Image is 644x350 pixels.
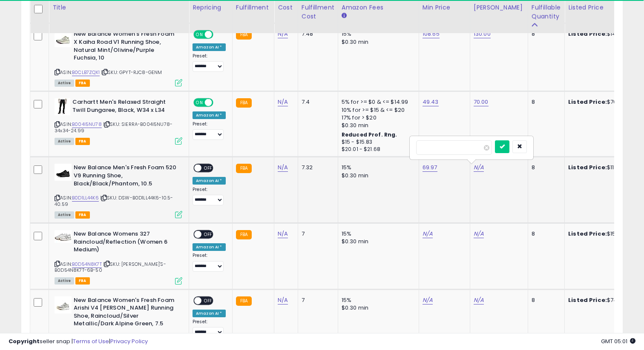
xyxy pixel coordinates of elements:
[75,138,90,145] span: FBA
[568,98,639,106] div: $70.00
[568,230,607,238] b: Listed Price:
[568,230,639,238] div: $150.00
[55,164,182,217] div: ASIN:
[568,296,607,304] b: Listed Price:
[194,99,205,106] span: ON
[55,261,166,273] span: | SKU: [PERSON_NAME]'S-B0D54N8K7T-6B-50
[342,304,412,312] div: $0.30 min
[101,69,162,76] span: | SKU: GPYT-RJC8-GENM
[201,231,215,238] span: OFF
[278,3,294,12] div: Cost
[55,277,74,285] span: All listings currently available for purchase on Amazon
[342,38,412,46] div: $0.30 min
[278,296,288,304] a: N/A
[74,296,177,330] b: New Balance Women's Fresh Foam Arishi V4 [PERSON_NAME] Running Shoe, Raincloud/Silver Metallic/Da...
[55,296,72,313] img: 41qHd6rnVUL._SL40_.jpg
[532,30,558,38] div: 8
[193,121,226,140] div: Preset:
[52,3,185,12] div: Title
[474,3,524,12] div: [PERSON_NAME]
[193,53,226,72] div: Preset:
[75,277,90,285] span: FBA
[74,230,177,256] b: New Balance Womens 327 Raincloud/Reflection (Women 6 Medium)
[55,98,182,144] div: ASIN:
[55,30,72,47] img: 31CgX42rWmL._SL40_.jpg
[72,121,102,128] a: B004I5NU78
[75,211,90,219] span: FBA
[74,30,177,64] b: New Balance Women's Fresh Foam X Kaiha Road V1 Running Shoe, Natural Mint/Olivine/Purple Fuchsia, 10
[236,164,252,173] small: FBA
[423,230,433,238] a: N/A
[193,310,226,317] div: Amazon AI *
[532,3,561,21] div: Fulfillable Quantity
[342,122,412,129] div: $0.30 min
[474,230,484,238] a: N/A
[236,3,270,12] div: Fulfillment
[72,261,102,268] a: B0D54N8K7T
[278,98,288,106] a: N/A
[342,139,412,146] div: $15 - $15.83
[55,230,72,243] img: 31fqTZCRWBL._SL40_.jpg
[194,31,205,38] span: ON
[236,296,252,306] small: FBA
[342,131,397,138] b: Reduced Prof. Rng.
[423,296,433,304] a: N/A
[72,98,176,116] b: Carhartt Men's Relaxed Straight Twill Dungaree, Black, W34 x L34
[75,80,90,87] span: FBA
[302,3,334,21] div: Fulfillment Cost
[55,121,172,134] span: | SKU: SIERRA-B004I5NU78-34x34-24.99
[236,30,252,40] small: FBA
[236,230,252,239] small: FBA
[212,99,226,106] span: OFF
[342,164,412,171] div: 15%
[193,43,226,51] div: Amazon AI *
[193,111,226,119] div: Amazon AI *
[201,297,215,304] span: OFF
[9,338,148,346] div: seller snap | |
[302,230,331,238] div: 7
[55,230,182,284] div: ASIN:
[601,337,635,345] span: 2025-09-18 05:01 GMT
[72,194,99,202] a: B0D1LL44K6
[278,30,288,38] a: N/A
[474,30,491,38] a: 130.00
[532,230,558,238] div: 8
[9,337,40,345] strong: Copyright
[302,98,331,106] div: 7.4
[193,253,226,272] div: Preset:
[423,163,437,172] a: 69.97
[193,3,229,12] div: Repricing
[474,163,484,172] a: N/A
[342,230,412,238] div: 15%
[342,172,412,179] div: $0.30 min
[74,164,177,190] b: New Balance Men's Fresh Foam 520 V9 Running Shoe, Black/Black/Phantom, 10.5
[55,80,74,87] span: All listings currently available for purchase on Amazon
[236,98,252,108] small: FBA
[423,30,440,38] a: 108.65
[568,3,642,12] div: Listed Price
[55,138,74,145] span: All listings currently available for purchase on Amazon
[532,98,558,106] div: 8
[302,30,331,38] div: 7.48
[73,337,109,345] a: Terms of Use
[474,98,489,106] a: 70.00
[474,296,484,304] a: N/A
[55,194,173,207] span: | SKU: DSW-B0D1LL44K6-10.5-40.59
[423,3,466,12] div: Min Price
[55,98,70,115] img: 417HnsoZCML._SL40_.jpg
[55,164,72,181] img: 31otH2eiZ8L._SL40_.jpg
[278,230,288,238] a: N/A
[423,98,439,106] a: 49.43
[193,319,226,338] div: Preset:
[342,114,412,122] div: 17% for > $20
[302,164,331,171] div: 7.32
[342,98,412,106] div: 5% for >= $0 & <= $14.99
[212,31,226,38] span: OFF
[532,164,558,171] div: 8
[193,177,226,185] div: Amazon AI *
[342,238,412,245] div: $0.30 min
[193,187,226,206] div: Preset:
[568,164,639,171] div: $110.00
[568,98,607,106] b: Listed Price:
[342,12,347,20] small: Amazon Fees.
